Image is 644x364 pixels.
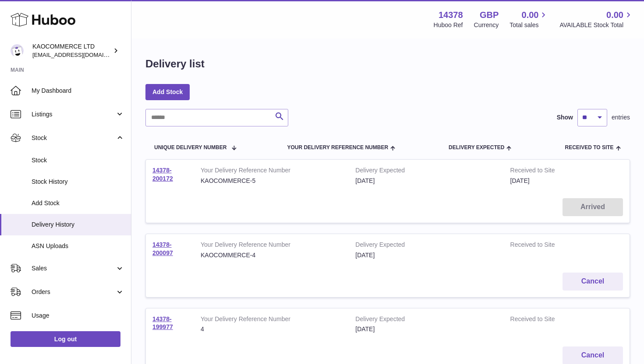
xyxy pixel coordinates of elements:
[201,166,342,177] strong: Your Delivery Reference Number
[201,251,342,259] div: KAOCOMMERCE-4
[32,42,111,59] div: KAOCOMMERCE LTD
[32,220,124,229] span: Delivery History
[201,325,342,333] div: 4
[480,9,499,21] strong: GBP
[152,241,173,256] a: 14378-200097
[154,145,226,150] span: Unique Delivery Number
[32,199,124,207] span: Add Stock
[201,315,342,325] strong: Your Delivery Reference Number
[145,57,205,71] h1: Delivery list
[559,9,633,29] a: 0.00 AVAILABLE Stock Total
[522,9,539,21] span: 0.00
[201,177,342,185] div: KAOCOMMERCE-5
[32,288,115,296] span: Orders
[510,21,548,29] span: Total sales
[32,87,124,95] span: My Dashboard
[434,21,463,29] div: Huboo Ref
[557,113,573,122] label: Show
[510,177,530,184] span: [DATE]
[510,241,584,251] strong: Received to Site
[32,311,124,320] span: Usage
[32,110,115,119] span: Listings
[559,21,633,29] span: AVAILABLE Stock Total
[32,156,124,164] span: Stock
[152,315,173,331] a: 14378-199977
[510,9,548,29] a: 0.00 Total sales
[355,241,497,251] strong: Delivery Expected
[32,51,129,58] span: [EMAIL_ADDRESS][DOMAIN_NAME]
[32,178,124,186] span: Stock History
[32,242,124,250] span: ASN Uploads
[606,9,623,21] span: 0.00
[11,44,24,57] img: hello@lunera.co.uk
[152,167,173,182] a: 14378-200172
[439,9,463,21] strong: 14378
[355,325,497,333] div: [DATE]
[145,84,190,100] a: Add Stock
[565,145,613,150] span: Received to Site
[612,113,630,122] span: entries
[355,251,497,259] div: [DATE]
[563,273,623,290] button: Cancel
[355,166,497,177] strong: Delivery Expected
[449,145,504,150] span: Delivery Expected
[201,241,342,251] strong: Your Delivery Reference Number
[32,264,115,273] span: Sales
[510,315,584,325] strong: Received to Site
[32,134,115,142] span: Stock
[355,315,497,325] strong: Delivery Expected
[474,21,499,29] div: Currency
[11,331,120,347] a: Log out
[355,177,497,185] div: [DATE]
[510,166,584,177] strong: Received to Site
[287,145,388,150] span: Your Delivery Reference Number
